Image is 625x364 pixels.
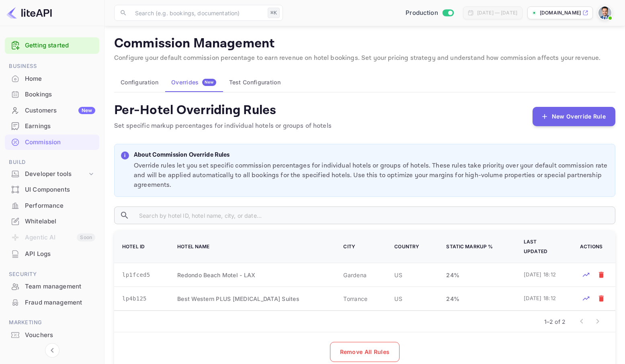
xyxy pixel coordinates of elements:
input: Search by hotel ID, hotel name, city, or date... [133,207,615,224]
p: Set specific markup percentages for individual hotels or groups of hotels [114,121,332,131]
div: Home [5,71,99,87]
div: Whitelabel [5,214,99,229]
div: ⌘K [268,8,280,18]
td: US [385,263,436,287]
button: Mark for deletion [595,292,607,305]
a: UI Components [5,182,99,197]
div: Commission [5,135,99,150]
div: Team management [5,279,99,294]
div: UI Components [25,185,95,194]
button: Test rates for this hotel [580,292,592,305]
div: Vouchers [5,327,99,343]
div: Customers [25,106,95,115]
div: Developer tools [5,167,99,181]
a: Getting started [25,41,95,50]
button: Test Configuration [223,73,287,92]
div: Overrides [171,79,216,86]
button: Mark for deletion [595,269,607,281]
div: Vouchers [25,331,95,340]
div: Earnings [5,119,99,134]
a: Earnings [5,119,99,133]
div: Home [25,74,95,84]
span: Business [5,62,99,71]
div: Getting started [5,37,99,54]
th: City [334,231,385,263]
a: CustomersNew [5,103,99,118]
button: Remove All Rules [330,342,400,362]
div: Bookings [5,87,99,102]
td: Gardena [334,263,385,287]
th: Country [385,231,436,263]
th: Static Markup % [436,231,514,263]
p: Override rules let you set specific commission percentages for individual hotels or groups of hot... [134,161,609,190]
a: Performance [5,198,99,213]
td: 24 % [436,287,514,311]
a: Bookings [5,87,99,102]
div: Performance [5,198,99,214]
div: Commission [25,138,95,147]
a: Team management [5,279,99,294]
a: Home [5,71,99,86]
a: Fraud management [5,295,99,310]
span: New [202,80,216,85]
th: Hotel Name [168,231,334,263]
td: [DATE] 18:12 [514,287,570,311]
a: Commission [5,135,99,149]
div: Switch to Sandbox mode [402,8,457,18]
td: lp4b125 [114,287,168,311]
p: About Commission Override Rules [134,151,609,160]
div: CustomersNew [5,103,99,119]
div: API Logs [5,246,99,262]
div: Team management [25,282,95,291]
button: New Override Rule [533,107,615,126]
p: [DOMAIN_NAME] [540,9,581,16]
th: Last Updated [514,231,570,263]
div: UI Components [5,182,99,198]
a: Vouchers [5,327,99,342]
img: Santiago Moran Labat [598,6,611,19]
p: 1–2 of 2 [544,317,566,326]
button: Test rates for this hotel [580,269,592,281]
td: 24 % [436,263,514,287]
td: Torrance [334,287,385,311]
div: Fraud management [25,298,95,307]
span: Build [5,158,99,167]
button: Collapse navigation [45,343,59,358]
img: LiteAPI logo [6,6,52,19]
td: Redondo Beach Motel - LAX [168,263,334,287]
div: Whitelabel [25,217,95,226]
div: API Logs [25,249,95,259]
div: Fraud management [5,295,99,311]
td: US [385,287,436,311]
th: Hotel ID [114,231,168,263]
p: Configure your default commission percentage to earn revenue on hotel bookings. Set your pricing ... [114,53,615,63]
a: API Logs [5,246,99,261]
input: Search (e.g. bookings, documentation) [130,5,264,21]
span: Production [406,8,438,18]
span: Marketing [5,318,99,327]
p: Commission Management [114,36,615,52]
div: Developer tools [25,170,87,179]
td: Best Western PLUS [MEDICAL_DATA] Suites [168,287,334,311]
div: New [78,107,95,114]
div: Bookings [25,90,95,99]
th: Actions [570,231,615,263]
td: [DATE] 18:12 [514,263,570,287]
td: lp1fced5 [114,263,168,287]
div: Earnings [25,122,95,131]
div: [DATE] — [DATE] [477,9,517,16]
div: Performance [25,201,95,211]
p: i [124,152,125,159]
span: Security [5,270,99,279]
h4: Per-Hotel Overriding Rules [114,102,332,118]
button: Configuration [114,73,165,92]
a: Whitelabel [5,214,99,229]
